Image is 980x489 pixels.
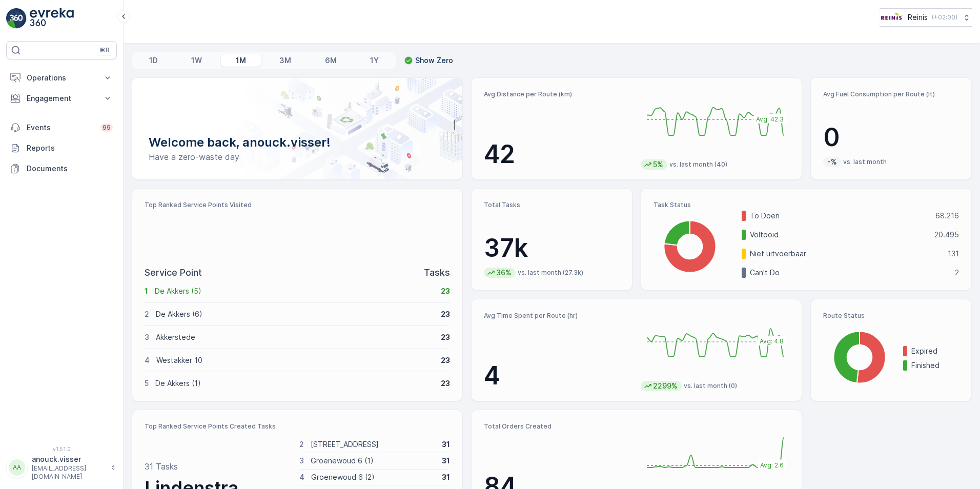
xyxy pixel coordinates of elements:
[30,8,74,29] img: logo_light-DOdMpM7g.png
[145,378,149,389] p: 5
[826,157,838,167] p: -%
[145,460,178,473] p: 31 Tasks
[145,422,450,431] p: Top Ranked Service Points Created Tasks
[750,268,948,278] p: Can't Do
[299,456,304,466] p: 3
[442,456,450,466] p: 31
[27,123,94,133] p: Events
[325,55,337,66] p: 6M
[441,309,450,319] p: 23
[9,459,25,476] div: AA
[935,211,959,221] p: 68.216
[149,134,446,151] p: Welcome back, anouck.visser!
[908,12,928,23] p: Reinis
[750,249,941,259] p: Niet uitvoerbaar
[27,164,113,174] p: Documents
[843,158,887,166] p: vs. last month
[311,456,435,466] p: Groenewoud 6 (1)
[484,312,632,320] p: Avg Time Spent per Route (hr)
[27,93,96,104] p: Engagement
[750,211,929,221] p: To Doen
[684,382,737,390] p: vs. last month (0)
[145,309,149,319] p: 2
[880,8,972,27] button: Reinis(+02:00)
[145,201,450,209] p: Top Ranked Service Points Visited
[145,266,202,280] p: Service Point
[370,55,379,66] p: 1Y
[6,158,117,179] a: Documents
[299,439,304,450] p: 2
[442,472,450,482] p: 31
[103,124,111,132] p: 99
[654,201,959,209] p: Task Status
[155,286,434,296] p: De Akkers (5)
[149,55,158,66] p: 1D
[518,269,583,277] p: vs. last month (27.3k)
[484,201,620,209] p: Total Tasks
[911,346,959,356] p: Expired
[32,454,106,464] p: anouck.visser
[932,13,957,22] p: ( +02:00 )
[191,55,202,66] p: 1W
[145,286,148,296] p: 1
[484,90,632,98] p: Avg Distance per Route (km)
[424,266,450,280] p: Tasks
[156,332,434,342] p: Akkerstede
[6,117,117,138] a: Events99
[484,139,632,170] p: 42
[750,230,928,240] p: Voltooid
[155,378,434,389] p: De Akkers (1)
[279,55,291,66] p: 3M
[311,472,435,482] p: Groenewoud 6 (2)
[441,286,450,296] p: 23
[145,355,150,365] p: 4
[299,472,304,482] p: 4
[6,446,117,452] span: v 1.51.0
[156,309,434,319] p: De Akkers (6)
[948,249,959,259] p: 131
[149,151,446,163] p: Have a zero-waste day
[911,360,959,371] p: Finished
[484,360,632,391] p: 4
[823,312,959,320] p: Route Status
[156,355,434,365] p: Westakker 10
[32,464,106,481] p: [EMAIL_ADDRESS][DOMAIN_NAME]
[495,268,513,278] p: 36%
[6,8,27,29] img: logo
[484,422,632,431] p: Total Orders Created
[880,12,904,23] img: Reinis-Logo-Vrijstaand_Tekengebied-1-copy2_aBO4n7j.png
[442,439,450,450] p: 31
[823,90,959,98] p: Avg Fuel Consumption per Route (lt)
[145,332,149,342] p: 3
[441,355,450,365] p: 23
[6,88,117,109] button: Engagement
[934,230,959,240] p: 20.495
[669,160,727,169] p: vs. last month (40)
[27,143,113,153] p: Reports
[6,138,117,158] a: Reports
[484,233,620,263] p: 37k
[311,439,435,450] p: [STREET_ADDRESS]
[415,55,453,66] p: Show Zero
[236,55,246,66] p: 1M
[652,381,679,391] p: 2299%
[955,268,959,278] p: 2
[652,159,664,170] p: 5%
[6,454,117,481] button: AAanouck.visser[EMAIL_ADDRESS][DOMAIN_NAME]
[441,378,450,389] p: 23
[823,122,959,153] p: 0
[441,332,450,342] p: 23
[99,46,110,54] p: ⌘B
[27,73,96,83] p: Operations
[6,68,117,88] button: Operations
